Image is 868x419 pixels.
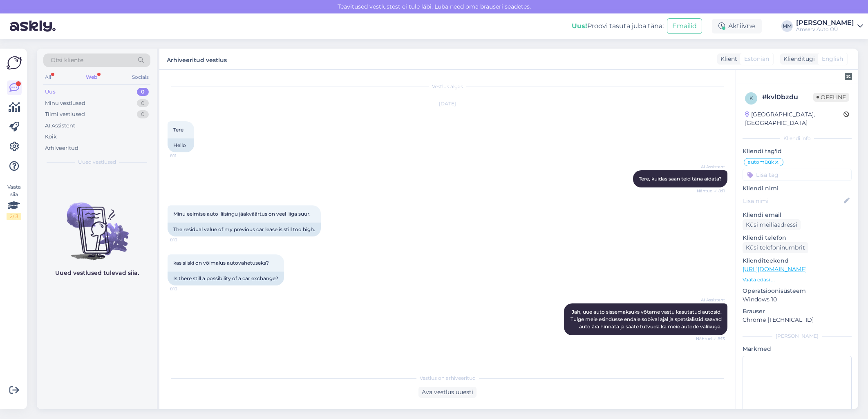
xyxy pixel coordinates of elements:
p: Kliendi tag'id [743,147,852,156]
span: 8:11 [170,153,201,159]
img: No chats [37,188,157,261]
div: Socials [130,72,150,82]
div: Aktiivne [712,19,762,33]
div: Web [84,72,99,82]
div: Kliendi info [743,135,852,142]
div: Ava vestlus uuesti [418,387,477,398]
span: 8:13 [170,237,201,243]
span: AI Assistent [694,164,725,170]
b: Uus! [572,22,587,30]
div: Is there still a possibility of a car exchange? [168,272,284,285]
div: The residual value of my previous car lease is still too high. [168,223,321,236]
div: All [43,72,53,82]
span: 8:13 [170,286,201,292]
span: AI Assistent [694,297,725,303]
div: [GEOGRAPHIC_DATA], [GEOGRAPHIC_DATA] [745,110,843,127]
div: Klient [717,55,737,63]
p: Uued vestlused tulevad siia. [55,269,139,277]
div: Minu vestlused [45,99,85,107]
span: Estonian [744,55,769,63]
div: [DATE] [168,100,727,107]
div: Küsi meiliaadressi [743,219,801,230]
div: Amserv Auto OÜ [796,26,854,33]
div: 0 [137,88,149,96]
label: Arhiveeritud vestlus [167,53,227,65]
div: [PERSON_NAME] [743,332,852,340]
a: [PERSON_NAME]Amserv Auto OÜ [796,20,863,33]
div: Vestlus algas [168,83,727,90]
div: Tiimi vestlused [45,110,85,118]
div: 0 [137,110,149,118]
button: Emailid [667,18,702,34]
span: automüük [748,160,774,165]
p: Kliendi email [743,211,852,219]
div: 2 / 3 [7,213,21,220]
input: Lisa nimi [743,196,842,205]
span: kas siiski on võimalus autovahetuseks? [173,260,269,266]
input: Lisa tag [743,169,852,181]
div: Arhiveeritud [45,144,78,152]
p: Chrome [TECHNICAL_ID] [743,316,852,324]
span: k [749,95,753,101]
div: Kõik [45,133,57,141]
p: Windows 10 [743,295,852,304]
span: Offline [813,93,849,102]
span: Vestlus on arhiveeritud [420,374,476,382]
p: Vaata edasi ... [743,276,852,283]
div: [PERSON_NAME] [796,20,854,26]
span: Nähtud ✓ 8:11 [694,188,725,194]
div: MM [781,20,793,32]
span: Uued vestlused [78,158,116,166]
div: Vaata siia [7,183,21,220]
span: Tere [173,127,183,133]
p: Klienditeekond [743,256,852,265]
div: AI Assistent [45,122,75,130]
p: Brauser [743,307,852,316]
div: # kvl0bzdu [762,92,813,102]
div: Uus [45,88,56,96]
p: Märkmed [743,345,852,353]
span: Nähtud ✓ 8:13 [694,336,725,342]
p: Operatsioonisüsteem [743,287,852,295]
span: English [822,55,843,63]
img: Askly Logo [7,55,22,71]
span: Tere, kuidas saan teid täna aidata? [639,176,722,182]
div: 0 [137,99,149,107]
p: Kliendi telefon [743,234,852,242]
a: [URL][DOMAIN_NAME] [743,265,807,273]
div: Hello [168,138,194,152]
span: Jah, uue auto sissemaksuks võtame vastu kasutatud autosid. Tulge meie esindusse endale sobival aj... [570,309,723,330]
p: Kliendi nimi [743,184,852,193]
span: Minu eelmise auto liisingu jääkväärtus on veel liiga suur. [173,211,311,217]
span: Otsi kliente [51,56,83,65]
div: Proovi tasuta juba täna: [572,21,664,31]
div: Klienditugi [780,55,815,63]
div: Küsi telefoninumbrit [743,242,808,253]
img: zendesk [845,73,852,80]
